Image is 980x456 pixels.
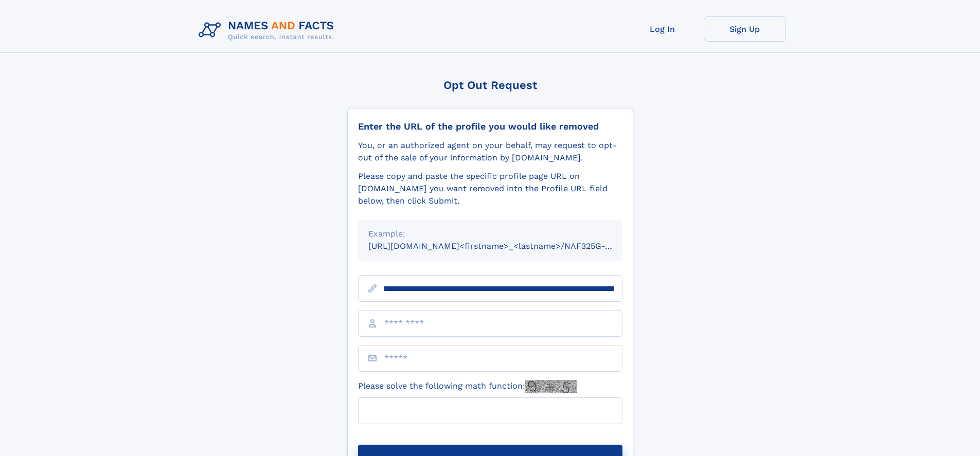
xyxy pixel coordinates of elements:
[358,170,622,207] div: Please copy and paste the specific profile page URL on [DOMAIN_NAME] you want removed into the Pr...
[358,139,622,164] div: You, or an authorized agent on your behalf, may request to opt-out of the sale of your informatio...
[368,241,642,251] small: [URL][DOMAIN_NAME]<firstname>_<lastname>/NAF325G-xxxxxxxx
[368,228,612,240] div: Example:
[358,380,577,393] label: Please solve the following math function:
[347,79,633,92] div: Opt Out Request
[358,121,622,132] div: Enter the URL of the profile you would like removed
[621,16,704,42] a: Log In
[194,16,343,44] img: Logo Names and Facts
[704,16,786,42] a: Sign Up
